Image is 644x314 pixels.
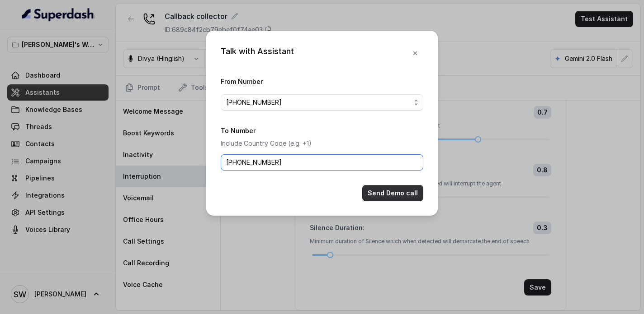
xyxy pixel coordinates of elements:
[221,138,423,149] p: Include Country Code (e.g. +1)
[221,127,256,134] label: To Number
[226,97,411,108] span: [PHONE_NUMBER]
[221,45,294,61] div: Talk with Assistant
[362,185,423,201] button: Send Demo call
[221,94,423,111] button: [PHONE_NUMBER]
[221,154,423,171] input: +1123456789
[221,78,263,85] label: From Number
